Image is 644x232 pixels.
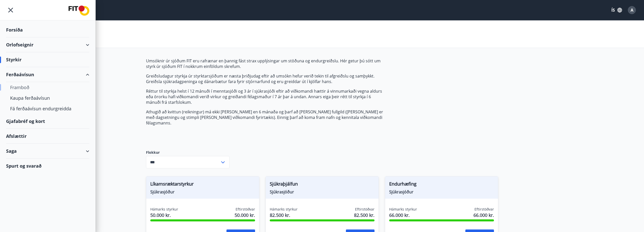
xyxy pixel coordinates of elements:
[6,6,15,15] button: menu
[146,73,385,84] p: Greiðsludagur styrkja úr styrktarsjóðum er næsta þriðjudag eftir að umsókn hefur verið tekin til ...
[146,88,385,105] p: Réttur til styrkja helst í 12 mánuði í menntasjóði og 3 ár í sjúkrasjóði eftir að viðkomandi hætt...
[354,212,375,218] span: 82.500 kr.
[6,129,89,144] div: Afslættir
[389,181,494,189] span: Endurhæfing
[609,6,625,15] button: ÍS
[10,103,85,114] div: Fá ferðaávísun endurgreidda
[626,4,638,16] button: A
[270,212,298,218] span: 82.500 kr.
[69,6,89,16] img: union_logo
[146,109,385,126] p: Athugið að kvittun (reikningur) má ekki [PERSON_NAME] en 6 mánaða og þarf að [PERSON_NAME] fullgi...
[6,67,89,82] div: Ferðaávísun
[6,37,89,52] div: Orlofseignir
[10,82,85,93] div: Framboð
[355,207,375,212] span: Eftirstöðvar
[235,212,255,218] span: 50.000 kr.
[150,181,255,189] span: Líkamsræktarstyrkur
[6,144,89,159] div: Saga
[6,22,89,37] div: Forsíða
[389,189,494,195] span: Sjúkrasjóður
[389,207,417,212] span: Hámarks styrkur
[6,52,89,67] div: Styrkir
[631,7,633,13] span: A
[236,207,255,212] span: Eftirstöðvar
[150,189,255,195] span: Sjúkrasjóður
[270,207,298,212] span: Hámarks styrkur
[10,93,85,103] div: Kaupa ferðaávísun
[150,212,178,218] span: 50.000 kr.
[6,159,89,173] div: Spurt og svarað
[270,181,375,189] span: Sjúkraþjálfun
[146,150,230,155] label: Flokkur
[474,207,494,212] span: Eftirstöðvar
[6,114,89,129] div: Gjafabréf og kort
[270,189,375,195] span: Sjúkrasjóður
[146,58,385,69] p: Umsóknir úr sjóðum FIT eru rafrænar en þannig fást strax upplýsingar um stöðuna og endurgreiðslu....
[389,212,417,218] span: 66.000 kr.
[473,212,494,218] span: 66.000 kr.
[150,207,178,212] span: Hámarks styrkur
